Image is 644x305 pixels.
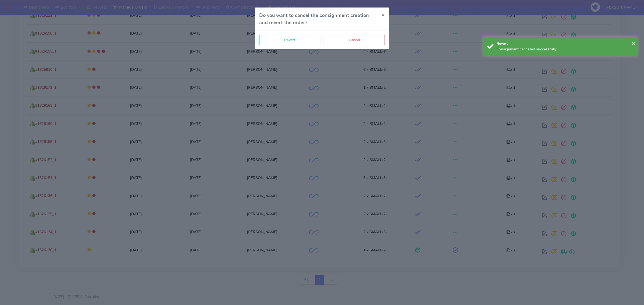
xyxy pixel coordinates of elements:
[632,39,635,47] span: ×
[324,35,385,45] button: Cancel
[259,35,320,45] button: Revert
[496,41,634,46] div: Revert
[377,8,389,22] button: Close
[496,46,634,52] div: Consignment cancelled successfully.
[259,12,377,26] h4: Do you want to cancel the consignment creation and revert the order?
[632,39,635,47] button: Close
[381,11,385,18] span: ×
